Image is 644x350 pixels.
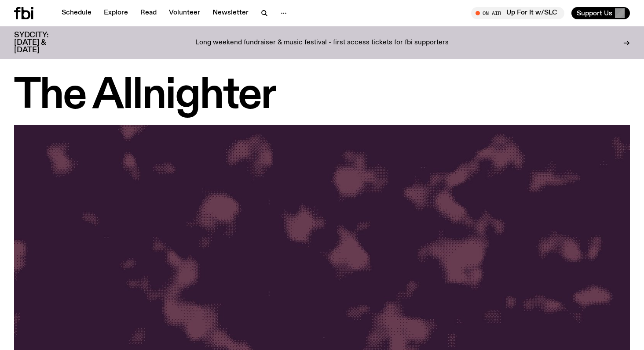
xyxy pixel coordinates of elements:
[164,7,205,19] a: Volunteer
[471,7,564,19] button: On AirUp For It w/SLC
[195,39,449,47] p: Long weekend fundraiser & music festival - first access tickets for fbi supporters
[207,7,254,19] a: Newsletter
[571,7,630,19] button: Support Us
[56,7,97,19] a: Schedule
[577,9,612,17] span: Support Us
[14,32,70,54] h3: SYDCITY: [DATE] & [DATE]
[14,76,630,116] h1: The Allnighter
[135,7,162,19] a: Read
[99,7,133,19] a: Explore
